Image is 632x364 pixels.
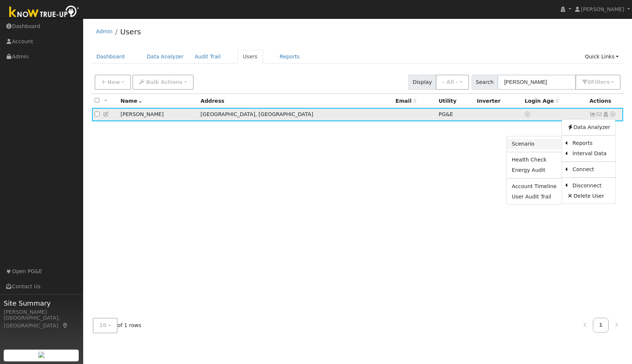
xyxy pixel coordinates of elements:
img: Know True-Up [6,4,83,21]
a: Users [237,50,263,64]
a: Reports [274,50,305,64]
a: Login As [602,111,609,117]
button: 0Filters [575,75,621,90]
a: Show Graph [589,111,596,117]
div: Actions [589,97,621,105]
div: [GEOGRAPHIC_DATA], [GEOGRAPHIC_DATA] [4,314,79,330]
i: No email address [596,112,603,117]
button: New [95,75,131,90]
a: Quick Links [579,50,624,64]
a: Data Analyzer [141,50,189,64]
span: Name [120,98,142,104]
button: Bulk Actions [132,75,193,90]
span: Email [395,98,416,104]
span: Search [472,75,498,90]
a: Data Analyzer [562,122,615,132]
span: New [107,79,120,85]
input: Search [497,75,576,90]
a: Account Timeline Report [507,181,562,191]
a: Interval Data [567,149,615,159]
span: Site Summary [4,298,79,308]
span: s [606,79,609,85]
span: PG&E [439,111,453,117]
span: Display [408,75,436,90]
a: Health Check Report [507,155,562,165]
td: [PERSON_NAME] [118,108,198,122]
a: Other actions [609,110,616,118]
a: Users [120,27,141,36]
img: retrieve [38,352,44,358]
div: Inverter [477,97,519,105]
span: 10 [99,322,107,328]
div: Address [201,97,390,105]
a: Delete User [562,191,615,201]
a: Map [62,323,69,329]
a: Dashboard [91,50,130,64]
a: Audit Trail [189,50,226,64]
a: Scenario Report [507,139,562,149]
button: 10 [93,318,118,333]
a: Admin [96,28,113,34]
span: Filter [591,79,610,85]
a: Disconnect [567,180,615,191]
a: Energy Audit Report [507,165,562,176]
span: Bulk Actions [146,79,183,85]
button: - All - [436,75,469,90]
div: [PERSON_NAME] [4,308,79,316]
div: Utility [439,97,472,105]
span: of 1 rows [93,318,142,333]
a: 1 [593,318,609,332]
span: [PERSON_NAME] [581,6,624,12]
span: Days since last login [525,98,559,104]
td: [GEOGRAPHIC_DATA], [GEOGRAPHIC_DATA] [198,108,393,122]
a: Reports [567,138,615,149]
a: User Audit Trail [507,191,562,202]
a: Edit User [103,111,110,117]
a: No login access [525,111,531,117]
a: Connect [567,164,615,175]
